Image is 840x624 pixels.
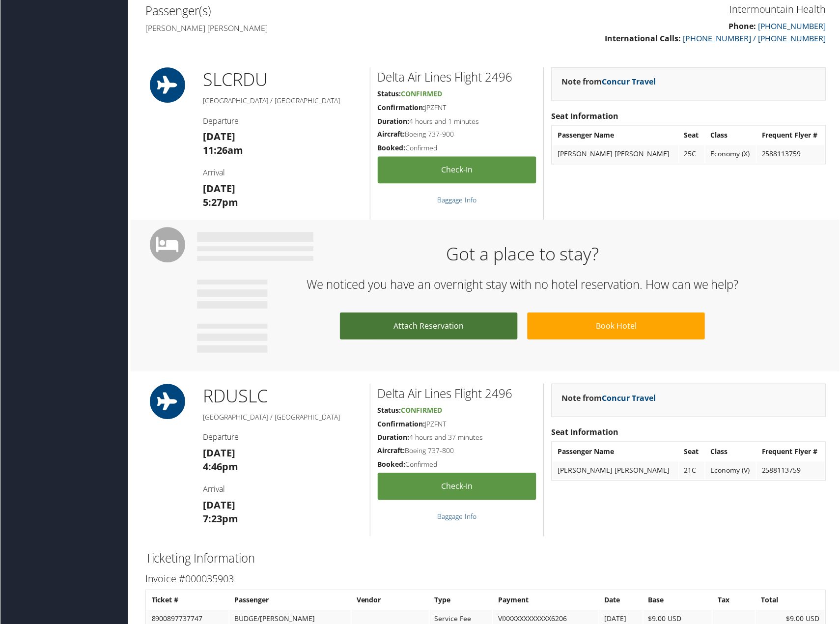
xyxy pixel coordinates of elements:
th: Date [600,592,643,610]
h5: JPZFNT [378,420,537,429]
th: Payment [493,592,599,610]
h3: Intermountain Health [493,2,827,16]
h1: SLC RDU [203,67,363,92]
th: Total [756,592,825,610]
strong: Confirmation: [378,420,425,429]
a: Baggage Info [437,196,476,205]
strong: [DATE] [203,499,235,512]
th: Vendor [352,592,429,610]
h2: Delta Air Lines Flight 2496 [378,69,537,85]
strong: Booked: [378,460,406,470]
h3: Invoice #000035903 [145,573,827,587]
td: Economy (V) [706,462,756,480]
strong: Confirmation: [378,103,425,112]
a: Book Hotel [528,313,705,340]
a: Check-in [378,157,537,184]
h4: Arrival [203,484,363,495]
strong: Booked: [378,143,406,153]
th: Tax [713,592,756,610]
a: [PHONE_NUMBER] [758,21,827,31]
a: Concur Travel [602,393,656,404]
th: Passenger Name [553,127,678,144]
h5: JPZFNT [378,103,537,113]
strong: Note from [562,76,656,87]
a: Attach Reservation [340,313,518,340]
td: 2588113759 [757,145,825,163]
strong: Phone: [729,21,756,31]
strong: Status: [378,406,401,415]
strong: Note from [562,393,656,404]
th: Frequent Flyer # [757,444,825,461]
h5: Confirmed [378,460,537,470]
strong: 4:46pm [203,461,238,474]
h4: Departure [203,432,363,443]
th: Seat [680,444,705,461]
strong: 11:26am [203,144,243,157]
h5: 4 hours and 37 minutes [378,433,537,443]
h4: Departure [203,115,363,126]
strong: Duration: [378,116,410,126]
strong: [DATE] [203,182,235,196]
a: Concur Travel [602,76,656,87]
th: Seat [680,127,705,144]
strong: Aircraft: [378,130,405,139]
a: Check-in [378,474,537,501]
h5: 4 hours and 1 minutes [378,116,537,126]
td: Economy (X) [706,145,756,163]
th: Passenger Name [553,444,678,461]
h5: [GEOGRAPHIC_DATA] / [GEOGRAPHIC_DATA] [203,96,363,106]
th: Class [706,444,756,461]
h2: Delta Air Lines Flight 2496 [378,386,537,402]
strong: Status: [378,89,401,98]
td: 25C [680,145,705,163]
td: 21C [680,462,705,480]
strong: Seat Information [552,427,619,438]
h5: Confirmed [378,143,537,153]
th: Passenger [229,592,351,610]
h2: Ticketing Information [145,551,827,567]
h5: Boeing 737-900 [378,130,537,140]
a: Baggage Info [437,512,476,522]
span: Confirmed [401,406,443,415]
th: Class [706,127,756,144]
a: [PHONE_NUMBER] / [PHONE_NUMBER] [683,33,827,44]
strong: Seat Information [552,111,619,121]
th: Frequent Flyer # [757,127,825,144]
strong: Duration: [378,433,410,443]
strong: 7:23pm [203,513,238,526]
th: Base [644,592,713,610]
h2: Passenger(s) [145,2,478,19]
h4: [PERSON_NAME] [PERSON_NAME] [145,23,478,33]
td: 2588113759 [757,462,825,480]
h5: [GEOGRAPHIC_DATA] / [GEOGRAPHIC_DATA] [203,413,363,423]
strong: 5:27pm [203,196,238,209]
td: [PERSON_NAME] [PERSON_NAME] [553,145,678,163]
th: Ticket # [146,592,228,610]
strong: Aircraft: [378,447,405,456]
h5: Boeing 737-800 [378,447,537,456]
span: Confirmed [401,89,443,98]
strong: International Calls: [605,33,681,44]
td: [PERSON_NAME] [PERSON_NAME] [553,462,678,480]
strong: [DATE] [203,130,235,143]
th: Type [430,592,493,610]
strong: [DATE] [203,447,235,460]
h4: Arrival [203,168,363,178]
h1: RDU SLC [203,384,363,409]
